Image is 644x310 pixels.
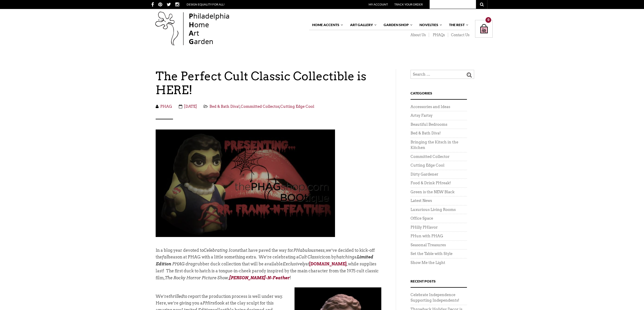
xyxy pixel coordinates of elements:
a: Committed Collector [411,154,450,159]
a: Accessories and Ideas [411,105,450,109]
a: PHAG [160,104,172,109]
a: Committed Collector [241,104,279,109]
h4: Recent Posts [411,278,467,288]
a: My Account [369,3,388,6]
a: Home Accents [309,20,344,30]
em: PHabulousness, [293,248,326,253]
input: Search … [411,70,474,79]
a: Track Your Order [394,3,423,6]
em: PHAG drag [172,262,195,266]
a: Garden Shop [381,20,413,30]
a: [DOMAIN_NAME] [309,262,347,266]
em: Cult Classic [299,255,322,259]
a: About Us [407,33,429,37]
em: fall [162,255,169,259]
a: [DATE] [184,104,197,109]
em: Celebrating Icons [204,248,240,253]
h4: Categories [411,90,467,100]
span: , , [204,104,319,109]
em: PHirst [203,301,216,305]
a: Show Me the Light [411,260,445,265]
em: thrilled [169,294,183,299]
a: Luxurious Living Rooms [411,207,456,212]
a: Artsy Fartsy [411,113,433,118]
input: Search [467,72,472,78]
a: [PERSON_NAME]-N-Feather [229,276,290,280]
a: Green is the NEW Black [411,190,455,194]
a: Dirty Gardener [411,172,438,176]
a: Bed & Bath Diva! [209,104,240,109]
a: Food & Drink PHreak! [411,181,451,185]
p: In a blog year devoted to that have paved the way for we’ve decided to kick-off the season at PHA... [156,247,381,287]
a: PHun with PHAG [411,234,443,238]
a: The Perfect Cult Classic Collectible is HERE! [156,69,381,101]
a: Contact Us [448,33,470,37]
a: The Rest [446,20,469,30]
div: 0 [485,17,491,23]
a: Beautiful Bedrooms [411,122,447,127]
a: Art Gallery [347,20,377,30]
a: Bed & Bath Diva! [411,131,441,135]
a: Bringing the Kitsch in the Kitchen [411,140,458,150]
a: PHAQs [429,33,448,37]
em: Exclusively [283,262,306,266]
a: Celebrate Independence Supporting Independents! [411,293,459,303]
a: Set the Table with Style [411,251,452,256]
a: Cutting Edge Cool [280,104,314,109]
a: Latest News [411,198,432,203]
a: Novelties [417,20,443,30]
a: Seasonal Treasures [411,243,446,247]
a: PHilly PHlavor [411,225,438,229]
a: Office Space [411,216,433,220]
a: Cutting Edge Cool [411,163,444,167]
em: The Rocky Horror Picture Show [165,276,228,280]
em: hatching [336,255,354,259]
